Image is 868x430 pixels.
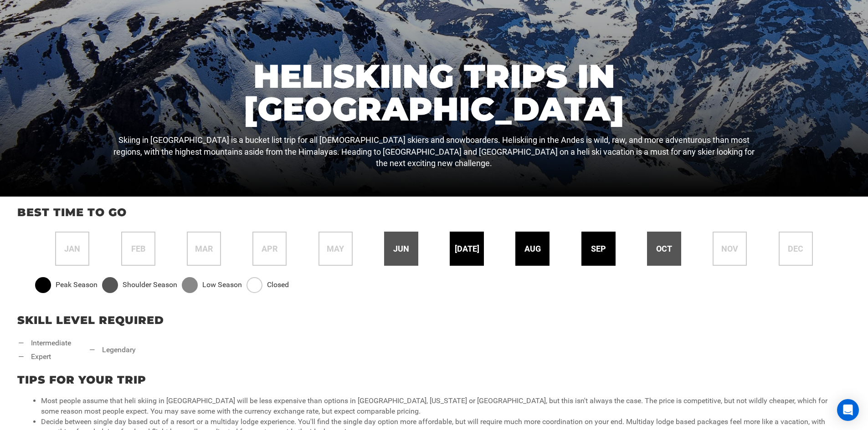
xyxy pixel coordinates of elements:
p: Skill Level Required [17,313,851,328]
h1: Heliskiing Trips in [GEOGRAPHIC_DATA] [109,60,760,125]
span: Low Season [202,280,242,290]
span: jan [64,243,80,255]
span: sep [591,243,606,255]
p: Skiing in [GEOGRAPHIC_DATA] is a bucket list trip for all [DEMOGRAPHIC_DATA] skiers and snowboard... [109,134,760,169]
span: aug [524,243,541,255]
span: — [89,345,95,355]
li: legendary [89,345,136,355]
span: nov [721,243,738,255]
span: jun [393,243,409,255]
p: Best time to go [17,205,851,220]
p: Tips for your trip [17,372,851,388]
span: [DATE] [455,243,479,255]
li: intermediate [18,338,71,349]
span: — [18,338,24,349]
span: Shoulder Season [123,280,177,290]
span: feb [131,243,145,255]
span: dec [788,243,803,255]
li: Most people assume that heli skiing in [GEOGRAPHIC_DATA] will be less expensive than options in [... [41,396,845,417]
span: may [327,243,344,255]
span: — [18,352,24,362]
span: mar [195,243,213,255]
div: Open Intercom Messenger [837,399,859,421]
span: apr [262,243,277,255]
li: expert [18,352,71,362]
span: Peak Season [56,280,98,290]
span: Closed [267,280,289,290]
span: oct [656,243,672,255]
